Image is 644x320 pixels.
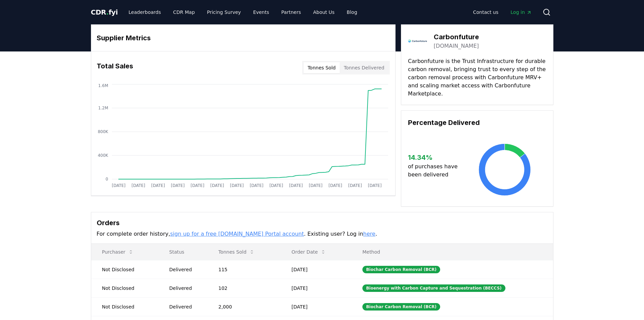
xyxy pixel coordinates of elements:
tspan: [DATE] [309,183,323,188]
td: Not Disclosed [91,279,159,297]
h3: Percentage Delivered [408,118,546,128]
a: Partners [276,6,306,18]
div: Delivered [169,266,202,273]
tspan: 1.2M [98,106,108,110]
tspan: 1.6M [98,83,108,88]
tspan: [DATE] [131,183,145,188]
td: 115 [208,260,281,279]
h3: 14.34 % [408,152,463,163]
td: 102 [208,279,281,297]
a: Blog [341,6,363,18]
tspan: [DATE] [230,183,244,188]
td: Not Disclosed [91,297,159,316]
a: [DOMAIN_NAME] [434,42,479,50]
tspan: [DATE] [171,183,185,188]
td: 2,000 [208,297,281,316]
tspan: 0 [105,177,108,182]
tspan: 800K [98,129,109,134]
tspan: [DATE] [210,183,224,188]
a: Contact us [468,6,504,18]
p: Method [357,249,548,255]
p: of purchases have been delivered [408,163,463,179]
a: sign up for a free [DOMAIN_NAME] Portal account [170,231,304,237]
nav: Main [123,6,362,18]
tspan: [DATE] [112,183,125,188]
tspan: [DATE] [289,183,303,188]
a: CDR.fyi [91,7,118,17]
h3: Carbonfuture [434,32,479,42]
tspan: [DATE] [269,183,283,188]
a: Events [248,6,275,18]
p: Carbonfuture is the Trust Infrastructure for durable carbon removal, bringing trust to every step... [408,57,546,98]
a: Log in [505,6,537,18]
p: Status [164,249,202,255]
div: Delivered [169,285,202,292]
td: Not Disclosed [91,260,159,279]
td: [DATE] [281,279,352,297]
td: [DATE] [281,297,352,316]
button: Tonnes Delivered [340,62,388,73]
a: Leaderboards [123,6,166,18]
a: About Us [308,6,340,18]
td: [DATE] [281,260,352,279]
tspan: [DATE] [151,183,165,188]
button: Order Date [286,245,331,259]
a: here [363,231,375,237]
div: Bioenergy with Carbon Capture and Sequestration (BECCS) [362,284,505,292]
tspan: [DATE] [348,183,362,188]
span: CDR fyi [91,8,118,16]
h3: Total Sales [97,61,133,74]
tspan: [DATE] [328,183,342,188]
button: Purchaser [97,245,139,259]
a: Pricing Survey [201,6,246,18]
p: For complete order history, . Existing user? Log in . [97,230,548,238]
h3: Supplier Metrics [97,33,390,43]
a: CDR Map [168,6,200,18]
div: Delivered [169,303,202,310]
span: Log in [510,9,531,16]
tspan: [DATE] [249,183,263,188]
div: Biochar Carbon Removal (BCR) [362,266,440,273]
div: Biochar Carbon Removal (BCR) [362,303,440,311]
h3: Orders [97,218,548,228]
tspan: 400K [98,153,109,158]
button: Tonnes Sold [304,62,340,73]
span: . [106,8,109,16]
button: Tonnes Sold [213,245,260,259]
tspan: [DATE] [190,183,204,188]
tspan: [DATE] [368,183,382,188]
img: Carbonfuture-logo [408,31,427,50]
nav: Main [468,6,537,18]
